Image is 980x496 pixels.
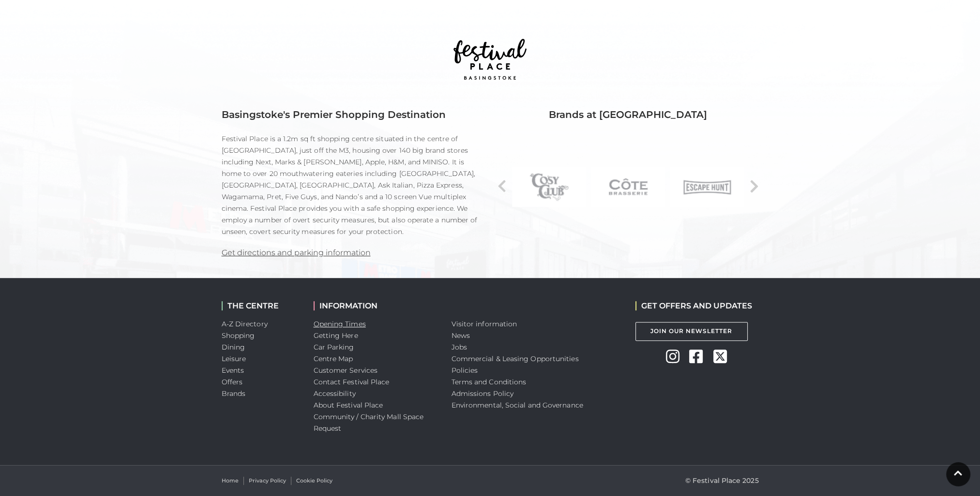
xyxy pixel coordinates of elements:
[314,412,424,433] a: Community / Charity Mall Space Request
[296,477,332,485] a: Cookie Policy
[222,378,243,386] a: Offers
[222,301,299,310] h2: THE CENTRE
[314,354,353,363] a: Centre Map
[452,343,467,351] a: Jobs
[222,331,255,340] a: Shopping
[249,477,286,485] a: Privacy Policy
[452,331,470,340] a: News
[452,366,478,375] a: Policies
[314,401,383,409] a: About Festival Place
[222,477,239,485] a: Home
[222,343,245,351] a: Dining
[452,354,579,363] a: Commercial & Leasing Opportunities
[222,109,483,120] h5: Basingstoke's Premier Shopping Destination
[314,378,390,386] a: Contact Festival Place
[222,248,371,257] a: Get directions and parking information
[452,389,514,398] a: Admissions Policy
[635,301,752,310] h2: GET OFFERS AND UPDATES
[314,389,356,398] a: Accessibility
[440,10,540,109] img: Festival Place
[498,109,759,144] h5: Brands at [GEOGRAPHIC_DATA]
[314,343,354,351] a: Car Parking
[452,320,517,328] a: Visitor information
[314,301,437,310] h2: INFORMATION
[314,366,378,375] a: Customer Services
[314,320,366,328] a: Opening Times
[635,322,748,341] a: Join Our Newsletter
[222,366,244,375] a: Events
[452,378,527,386] a: Terms and Conditions
[685,475,759,486] p: © Festival Place 2025
[314,331,358,340] a: Getting Here
[222,133,483,237] p: Festival Place is a 1.2m sq ft shopping centre situated in the centre of [GEOGRAPHIC_DATA], just ...
[222,354,246,363] a: Leisure
[222,389,246,398] a: Brands
[222,320,268,328] a: A-Z Directory
[452,401,583,409] a: Environmental, Social and Governance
